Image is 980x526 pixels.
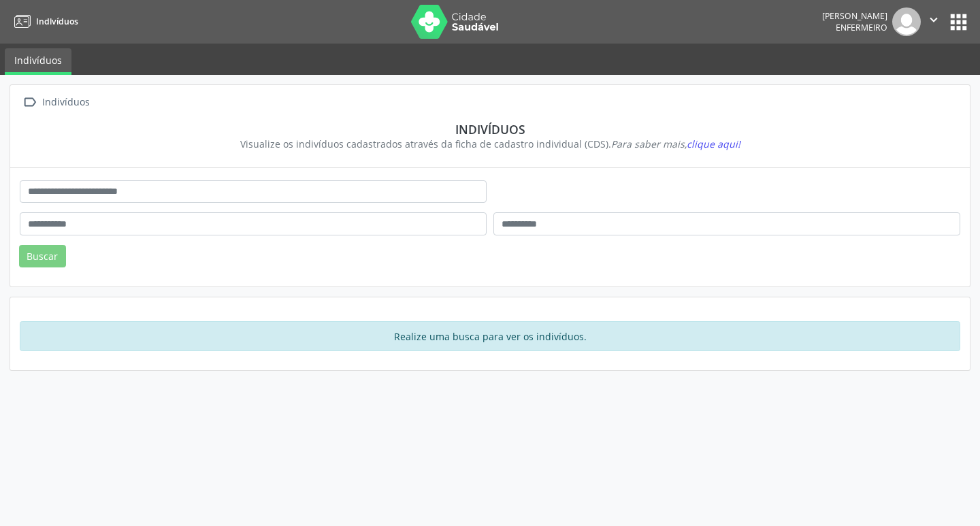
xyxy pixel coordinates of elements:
div: Indivíduos [29,122,951,137]
i:  [20,93,39,112]
button:  [921,7,947,36]
i: Para saber mais, [611,137,740,150]
i:  [926,12,941,27]
img: img [892,7,921,36]
div: Realize uma busca para ver os indivíduos. [20,321,960,351]
a: Indivíduos [10,10,78,33]
a: Indivíduos [5,48,71,75]
span: clique aqui! [687,137,740,150]
a:  Indivíduos [20,93,92,112]
button: Buscar [19,245,66,268]
span: Enfermeiro [836,22,887,33]
button: apps [947,10,970,34]
span: Indivíduos [36,16,78,27]
div: Indivíduos [39,93,92,112]
div: Visualize os indivíduos cadastrados através da ficha de cadastro individual (CDS). [29,137,951,151]
div: [PERSON_NAME] [822,10,887,22]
